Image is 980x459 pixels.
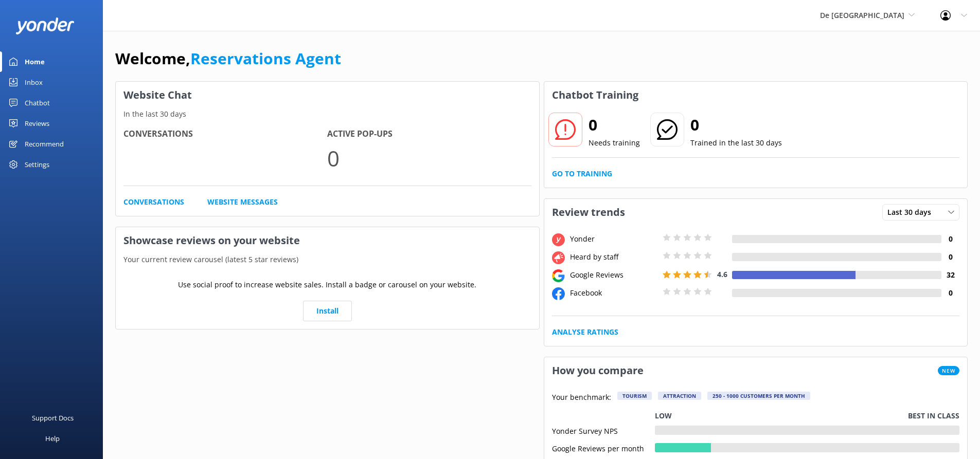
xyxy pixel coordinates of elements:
[544,82,646,108] h3: Chatbot Training
[115,46,341,71] h1: Welcome,
[25,51,45,72] div: Home
[116,108,539,120] p: In the last 30 days
[567,269,660,281] div: Google Reviews
[123,196,184,208] a: Conversations
[25,134,64,154] div: Recommend
[941,233,959,245] h4: 0
[717,269,727,279] span: 4.6
[690,137,782,149] p: Trained in the last 30 days
[207,196,278,208] a: Website Messages
[707,392,810,400] div: 250 - 1000 customers per month
[567,287,660,299] div: Facebook
[327,127,531,141] h4: Active Pop-ups
[178,279,476,290] p: Use social proof to increase website sales. Install a badge or carousel on your website.
[116,254,539,265] p: Your current review carousel (latest 5 star reviews)
[655,410,672,421] p: Low
[327,141,531,175] p: 0
[32,408,74,428] div: Support Docs
[589,137,640,149] p: Needs training
[567,251,660,263] div: Heard by staff
[617,392,652,400] div: Tourism
[116,82,539,108] h3: Website Chat
[552,443,655,452] div: Google Reviews per month
[690,113,782,137] h2: 0
[25,113,49,134] div: Reviews
[552,168,612,179] a: Go to Training
[938,366,959,375] span: New
[25,154,49,175] div: Settings
[15,17,75,34] img: yonder-white-logo.png
[303,301,352,321] a: Install
[887,207,937,218] span: Last 30 days
[544,357,651,384] h3: How you compare
[25,93,50,113] div: Chatbot
[820,10,904,20] span: De [GEOGRAPHIC_DATA]
[552,326,618,338] a: Analyse Ratings
[552,426,655,435] div: Yonder Survey NPS
[567,233,660,245] div: Yonder
[941,287,959,299] h4: 0
[589,113,640,137] h2: 0
[45,428,60,449] div: Help
[908,410,959,421] p: Best in class
[658,392,701,400] div: Attraction
[116,227,539,254] h3: Showcase reviews on your website
[123,127,327,141] h4: Conversations
[941,251,959,263] h4: 0
[544,199,633,226] h3: Review trends
[941,269,959,281] h4: 32
[552,392,611,404] p: Your benchmark:
[25,72,43,93] div: Inbox
[190,48,341,69] a: Reservations Agent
